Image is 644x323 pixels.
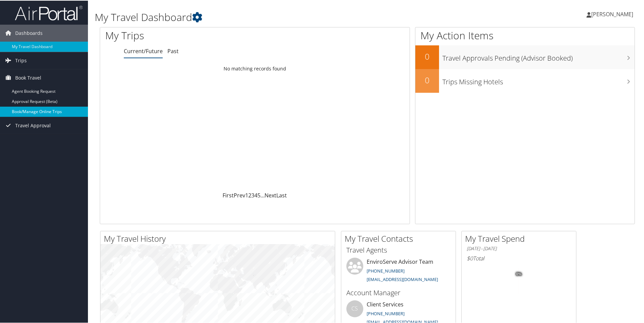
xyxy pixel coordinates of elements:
[415,45,635,68] a: 0Travel Approvals Pending (Advisor Booked)
[251,191,254,198] a: 3
[264,191,276,198] a: Next
[124,47,163,54] a: Current/Future
[276,191,287,198] a: Last
[254,191,257,198] a: 4
[516,272,522,276] tspan: 0%
[100,62,410,74] td: No matching records found
[415,74,439,85] h2: 0
[586,3,640,24] a: [PERSON_NAME]
[15,51,27,68] span: Trips
[442,49,635,62] h3: Travel Approvals Pending (Advisor Booked)
[104,232,335,244] h2: My Travel History
[467,254,571,261] h6: Total
[415,28,635,42] h1: My Action Items
[343,257,454,285] li: EnviroServe Advisor Team
[367,310,405,316] a: [PHONE_NUMBER]
[257,191,260,198] a: 5
[346,300,363,317] div: CS
[346,245,451,254] h3: Travel Agents
[345,232,456,244] h2: My Travel Contacts
[248,191,251,198] a: 2
[367,267,405,273] a: [PHONE_NUMBER]
[260,191,264,198] span: …
[442,73,635,86] h3: Trips Missing Hotels
[15,69,41,86] span: Book Travel
[167,47,179,54] a: Past
[234,191,245,198] a: Prev
[223,191,234,198] a: First
[591,10,633,17] span: [PERSON_NAME]
[415,68,635,92] a: 0Trips Missing Hotels
[95,9,458,24] h1: My Travel Dashboard
[15,116,51,133] span: Travel Approval
[346,287,451,297] h3: Account Manager
[465,232,576,244] h2: My Travel Spend
[105,28,276,42] h1: My Trips
[15,24,43,41] span: Dashboards
[367,276,438,282] a: [EMAIL_ADDRESS][DOMAIN_NAME]
[245,191,248,198] a: 1
[415,50,439,62] h2: 0
[15,4,83,20] img: airportal-logo.png
[467,245,571,251] h6: [DATE] - [DATE]
[467,254,473,261] span: $0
